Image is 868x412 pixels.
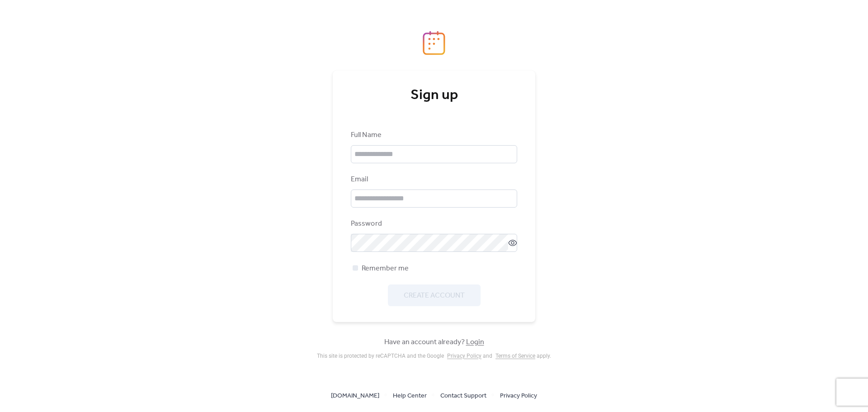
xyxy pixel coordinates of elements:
div: Password [351,218,515,229]
a: [DOMAIN_NAME] [331,390,379,401]
span: Have an account already? [384,337,484,348]
a: Help Center [393,390,427,401]
span: Help Center [393,391,427,402]
a: Login [466,335,484,349]
span: Contact Support [440,391,486,402]
div: Full Name [351,130,515,141]
span: Privacy Policy [500,391,537,402]
div: Email [351,174,515,185]
div: This site is protected by reCAPTCHA and the Google and apply . [317,353,551,359]
span: Remember me [362,263,409,274]
a: Privacy Policy [500,390,537,401]
span: [DOMAIN_NAME] [331,391,379,402]
img: logo [423,31,445,55]
div: Sign up [351,86,517,104]
a: Privacy Policy [447,353,481,359]
a: Terms of Service [495,353,535,359]
a: Contact Support [440,390,486,401]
